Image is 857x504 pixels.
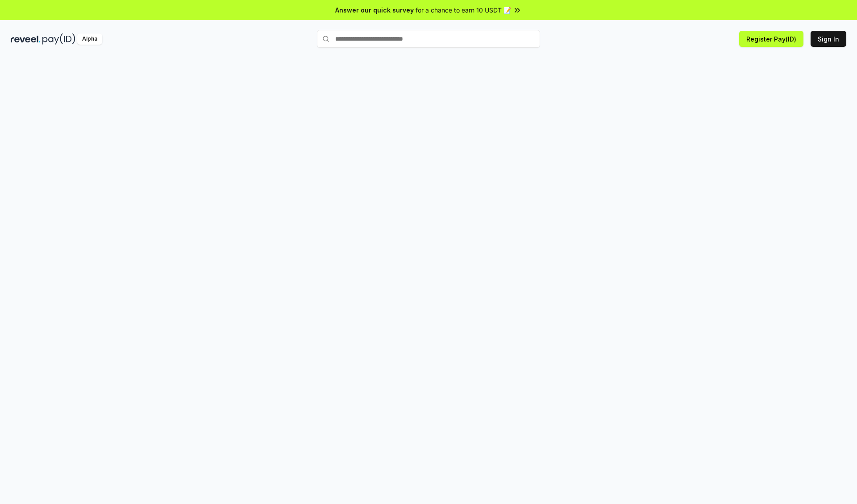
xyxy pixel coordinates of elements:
button: Register Pay(ID) [739,31,803,47]
img: pay_id [42,33,75,45]
span: Answer our quick survey [335,5,414,15]
span: for a chance to earn 10 USDT 📝 [416,5,511,15]
div: Alpha [77,33,102,45]
button: Sign In [811,31,846,47]
img: reveel_dark [11,33,41,45]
